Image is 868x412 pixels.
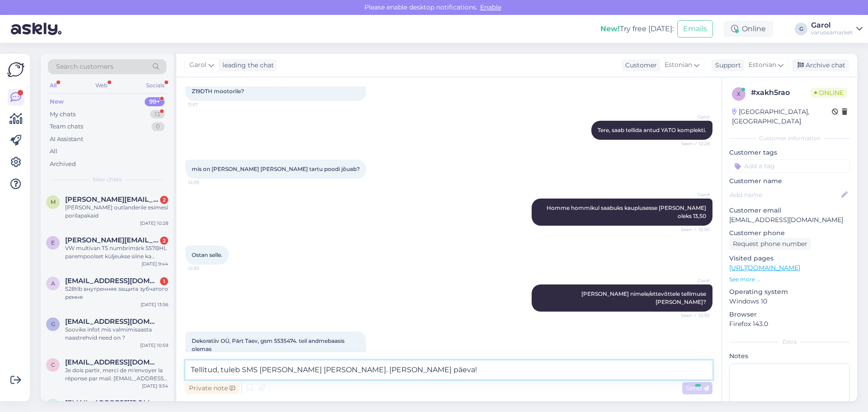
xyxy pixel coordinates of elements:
a: [URL][DOMAIN_NAME] [729,264,800,272]
span: Ostan selle. [192,251,222,258]
div: [DATE] 9:44 [142,260,168,267]
img: Askly Logo [7,61,24,78]
div: 13 [150,110,165,119]
span: Tere, saab tellida antud YATO komplekti. [598,127,706,133]
span: Martin.styff@mail.ee [65,195,159,204]
div: All [50,147,57,156]
span: Seen ✓ 12:28 [676,140,710,147]
span: Garol [676,277,710,284]
div: Garol [811,22,853,29]
span: c [51,361,55,368]
div: AI Assistant [50,135,83,144]
p: Customer phone [729,228,850,238]
span: Estonian [665,60,692,70]
a: Garolvaruosamarket [811,22,863,36]
span: Garol [676,191,710,198]
div: Archived [50,160,76,169]
div: 99+ [145,97,165,106]
div: Extra [729,338,850,346]
span: Homme hommikul saabuks kauplusesse [PERSON_NAME] oleks 13,50 [547,204,708,219]
div: leading the chat [219,61,274,70]
div: Socials [144,80,166,91]
button: Emails [677,20,713,38]
span: Garol [676,114,710,120]
div: Online [724,21,773,37]
span: Search customers [56,62,113,71]
span: Seen ✓ 12:30 [676,312,710,319]
div: VW multivan T5 numbrimärk 557BHL parempoolset küljeukse siine ka müüte ja need Teil kodulehel [PE... [65,244,168,260]
div: [DATE] 9:34 [142,383,168,389]
span: Garol [189,60,207,70]
span: 11:57 [188,101,222,108]
div: # xakh5rao [751,87,811,98]
p: Operating system [729,287,850,297]
span: M [51,199,56,205]
div: varuosamarket [811,29,853,36]
div: G [795,23,807,35]
span: Aleksandr1963@inbox.ru [65,277,159,285]
div: 2 [160,237,168,245]
div: [GEOGRAPHIC_DATA], [GEOGRAPHIC_DATA] [732,107,832,126]
span: gerlivaltin@gmail.com [65,317,159,326]
span: A [51,280,55,287]
p: Customer email [729,206,850,215]
div: New [50,97,64,106]
p: Customer name [729,176,850,186]
p: Firefox 143.0 [729,319,850,329]
div: Je dois partir, merci de m'envoyer la réponse par mail. [EMAIL_ADDRESS][DOMAIN_NAME] [65,366,168,383]
div: Support [712,61,741,70]
div: All [48,80,58,91]
div: Customer information [729,134,850,142]
div: My chats [50,110,75,119]
span: Erik.molder12@gmail.com [65,236,159,244]
span: 12:29 [188,179,222,186]
p: Notes [729,351,850,361]
p: [EMAIL_ADDRESS][DOMAIN_NAME] [729,215,850,225]
span: Online [811,88,847,98]
span: [PERSON_NAME] nimele/ettevõttele tellimuse [PERSON_NAME]? [581,290,708,305]
div: [DATE] 10:28 [140,220,168,227]
div: [DATE] 10:59 [140,342,168,349]
span: Estonian [749,60,776,70]
div: 1 [160,277,168,285]
input: Add name [730,190,840,200]
span: E [51,239,55,246]
div: 528tlb внутренняя защита зубчатого ремня [65,285,168,301]
div: Request phone number [729,238,811,250]
span: cedterrasson@live.fr [65,358,159,366]
span: New chats [93,175,122,184]
span: Anneliisjuhandi@gmail.com [65,399,159,407]
div: Customer [622,61,657,70]
div: Archive chat [792,59,849,71]
div: [DATE] 13:56 [141,301,168,308]
div: Web [94,80,109,91]
div: Team chats [50,122,83,131]
div: 0 [151,122,165,131]
span: Dekoratiiv OÜ, Pärt Taev, gsm 5535474. teil andmebaasis olemas [192,337,346,352]
p: Windows 10 [729,297,850,306]
p: Browser [729,310,850,319]
p: Visited pages [729,254,850,263]
p: Customer tags [729,148,850,157]
span: x [737,90,741,97]
span: Enable [477,3,504,11]
input: Add a tag [729,159,850,173]
div: Try free [DATE]: [600,24,674,34]
div: [PERSON_NAME] outlanderile esimesi porilapakaid [65,204,168,220]
div: 2 [160,196,168,204]
span: 12:30 [188,265,222,272]
div: Sooviks infot mis valmimisaasta naastrehvid need on ? [65,326,168,342]
span: g [51,321,55,327]
span: Seen ✓ 12:30 [676,226,710,233]
b: New! [600,24,620,33]
p: See more ... [729,275,850,284]
span: mis on [PERSON_NAME] [PERSON_NAME] tartu poodi jõuab? [192,166,360,172]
